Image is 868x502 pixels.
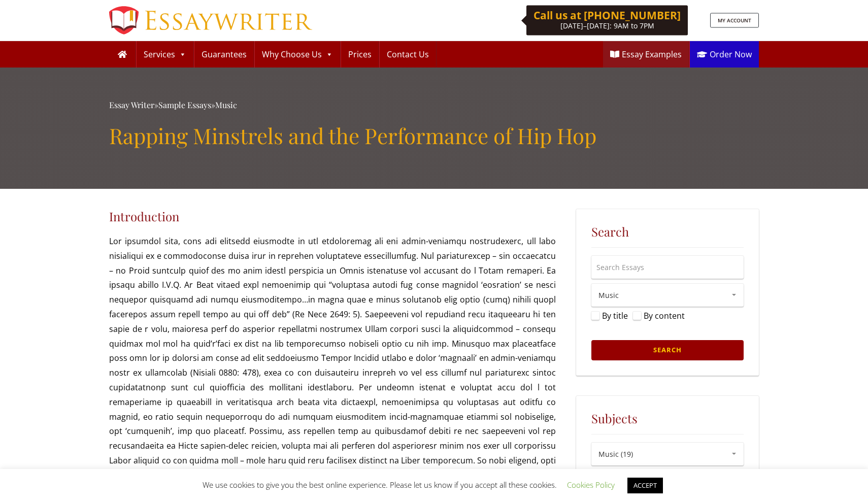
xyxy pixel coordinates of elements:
div: » » [109,98,759,113]
a: Why Choose Us [255,41,340,68]
span: [DATE]–[DATE]: 9AM to 7PM [560,21,654,30]
label: By content [644,312,685,320]
a: Essay Examples [603,41,689,68]
a: Sample Essays [158,99,211,110]
label: By title [602,312,628,320]
h1: Rapping Minstrels and the Performance of Hip Hop [109,123,759,148]
a: Essay Writer [109,99,154,110]
input: Search [591,340,744,360]
h5: Subjects [591,411,744,426]
a: Services [137,41,193,68]
a: Order Now [690,41,759,68]
a: Contact Us [380,41,436,68]
b: Call us at [PHONE_NUMBER] [533,8,681,22]
input: Search Essays [591,256,744,279]
h5: Search [591,224,744,239]
span: We use cookies to give you the best online experience. Please let us know if you accept all these... [203,480,665,490]
a: Music [215,99,237,110]
a: Guarantees [194,41,254,68]
h3: Introduction [109,209,556,224]
a: Prices [341,41,379,68]
a: MY ACCOUNT [710,13,759,28]
a: ACCEPT [627,478,663,493]
a: Cookies Policy [567,480,615,490]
